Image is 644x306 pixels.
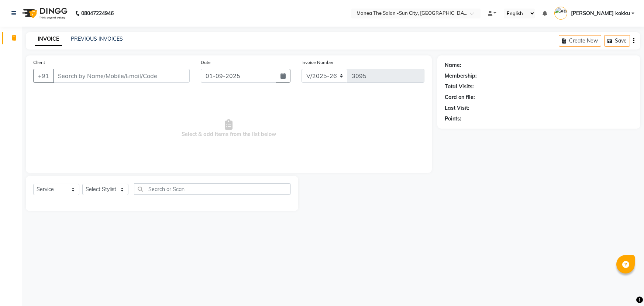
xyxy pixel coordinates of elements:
b: 08047224946 [81,3,114,24]
a: INVOICE [35,33,62,46]
div: Points: [445,115,461,123]
div: Card on file: [445,93,475,101]
div: Membership: [445,72,477,80]
label: Client [33,59,45,66]
label: Invoice Number [302,59,334,66]
span: [PERSON_NAME] kokku [571,10,630,17]
iframe: chat widget [613,276,637,299]
button: Save [604,35,630,47]
img: vamsi kokku [554,7,567,20]
div: Total Visits: [445,83,474,91]
div: Last Visit: [445,104,469,112]
img: logo [19,3,69,24]
label: Date [201,59,211,66]
input: Search by Name/Mobile/Email/Code [53,69,190,83]
button: Create New [559,35,601,47]
input: Search or Scan [134,183,291,195]
div: Name: [445,61,461,69]
a: PREVIOUS INVOICES [71,35,123,42]
span: Select & add items from the list below [33,92,424,166]
button: +91 [33,69,54,83]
